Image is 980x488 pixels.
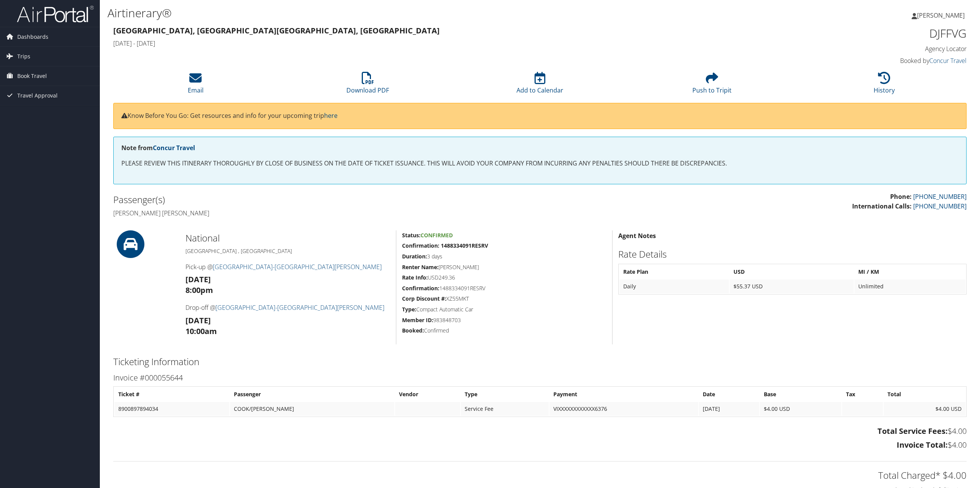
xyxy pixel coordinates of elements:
strong: 8:00pm [185,285,213,295]
strong: Agent Notes [618,232,656,240]
h4: Drop-off @ [185,303,390,312]
h2: Ticketing Information [113,355,967,368]
strong: Rate Info: [402,274,428,281]
th: Tax [842,387,883,401]
strong: Renter Name: [402,263,439,271]
h2: Passenger(s) [113,193,534,206]
strong: [DATE] [185,315,211,326]
th: USD [730,265,854,279]
h4: Booked by [762,56,967,65]
span: [PERSON_NAME] [917,11,965,20]
h3: $4.00 [113,426,967,437]
td: Daily [619,280,729,293]
th: MI / KM [854,265,965,279]
strong: Confirmation: [402,285,439,292]
th: Ticket # [114,387,229,401]
img: airportal-logo.png [17,5,94,23]
th: Type [461,387,549,401]
h1: Airtinerary® [108,5,684,21]
h5: [GEOGRAPHIC_DATA] , [GEOGRAPHIC_DATA] [185,247,390,255]
td: [DATE] [699,402,759,416]
h1: DJFFVG [762,25,967,41]
td: $4.00 USD [760,402,842,416]
th: Payment [550,387,698,401]
h4: Pick-up @ [185,263,390,271]
td: $55.37 USD [730,280,854,293]
span: Trips [17,47,30,66]
strong: 10:00am [185,326,217,336]
th: Base [760,387,842,401]
span: Confirmed [420,232,453,239]
strong: Confirmation: 1488334091RESRV [402,242,488,249]
strong: Duration: [402,253,427,260]
strong: [DATE] [185,274,211,285]
span: Travel Approval [17,86,58,105]
a: [GEOGRAPHIC_DATA]-[GEOGRAPHIC_DATA][PERSON_NAME] [213,263,382,271]
td: Unlimited [854,280,965,293]
th: Vendor [395,387,460,401]
strong: International Calls: [852,202,912,210]
strong: Total Service Fees: [877,426,948,436]
h4: [PERSON_NAME] [PERSON_NAME] [113,209,534,217]
a: [PHONE_NUMBER] [913,192,967,201]
h5: 1488334091RESRV [402,285,606,292]
strong: Type: [402,306,416,313]
th: Passenger [230,387,394,401]
a: Concur Travel [153,144,195,152]
a: [PHONE_NUMBER] [913,202,967,210]
strong: Invoice Total: [897,440,948,450]
h2: Rate Details [618,248,967,261]
a: [GEOGRAPHIC_DATA]-[GEOGRAPHIC_DATA][PERSON_NAME] [215,303,384,312]
p: Know Before You Go: Get resources and info for your upcoming trip [121,111,958,121]
th: Total [884,387,965,401]
td: VIXXXXXXXXXXXX6376 [550,402,698,416]
h5: Compact Automatic Car [402,306,606,313]
td: COOK/[PERSON_NAME] [230,402,394,416]
h5: Confirmed [402,327,606,334]
a: History [874,76,895,94]
strong: Booked: [402,327,424,334]
h2: Total Charged* $4.00 [113,469,967,482]
h3: Invoice #000055644 [113,372,967,383]
th: Rate Plan [619,265,729,279]
strong: Note from [121,144,195,152]
a: Push to Tripit [692,76,732,94]
td: $4.00 USD [884,402,965,416]
h5: 3 days [402,253,606,260]
a: here [324,111,338,120]
strong: Status: [402,232,420,239]
a: [PERSON_NAME] [912,4,972,27]
h5: XZ55MKT [402,295,606,303]
a: Concur Travel [929,56,967,65]
h4: Agency Locator [762,45,967,53]
h2: National [185,232,390,245]
strong: Corp Discount #: [402,295,446,302]
h5: [PERSON_NAME] [402,263,606,271]
td: 8900897894034 [114,402,229,416]
strong: Member ID: [402,316,433,324]
p: PLEASE REVIEW THIS ITINERARY THOROUGHLY BY CLOSE OF BUSINESS ON THE DATE OF TICKET ISSUANCE. THIS... [121,159,958,169]
a: Download PDF [346,76,389,94]
strong: Phone: [890,192,912,201]
h4: [DATE] - [DATE] [113,39,750,48]
span: Dashboards [17,27,48,46]
h5: 983848703 [402,316,606,324]
strong: [GEOGRAPHIC_DATA], [GEOGRAPHIC_DATA] [GEOGRAPHIC_DATA], [GEOGRAPHIC_DATA] [113,25,440,36]
td: Service Fee [461,402,549,416]
a: Email [188,76,204,94]
h5: USD249.36 [402,274,606,281]
span: Book Travel [17,66,47,86]
a: Add to Calendar [516,76,563,94]
th: Date [699,387,759,401]
h3: $4.00 [113,440,967,450]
